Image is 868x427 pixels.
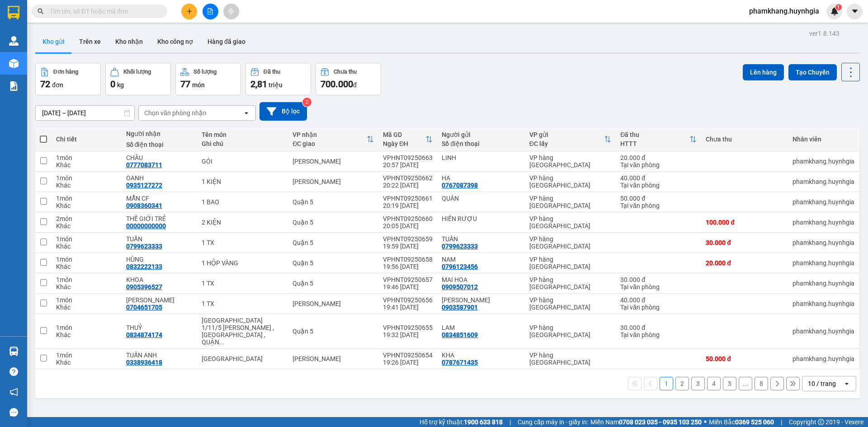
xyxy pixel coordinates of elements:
span: aim [228,8,234,14]
span: phamkhang.huynhgia [742,5,826,17]
button: Chưa thu700.000đ [316,63,381,95]
div: Quận 5 [292,219,374,226]
div: TX [202,355,283,362]
div: 0796123456 [442,263,478,270]
div: phamkhang.huynhgia [793,259,854,267]
th: Toggle SortBy [378,127,437,151]
div: GÓI [202,158,283,165]
div: 0799623333 [442,243,478,250]
img: warehouse-icon [9,36,19,46]
div: TX [202,317,283,324]
div: ĐC giao [292,140,367,147]
span: copyright [818,419,824,425]
div: 50.000 đ [706,355,783,362]
div: 20:22 [DATE] [383,182,433,189]
div: TUẤN [442,235,520,243]
div: 1 KIỆN [202,178,283,185]
div: Khác [56,331,117,338]
div: 20:57 [DATE] [383,161,433,169]
div: 1 món [56,276,117,283]
div: phamkhang.huynhgia [793,355,854,362]
div: VP hàng [GEOGRAPHIC_DATA] [529,352,611,366]
div: KHOA [126,276,193,283]
div: Người gửi [442,131,520,138]
div: Tại văn phòng [620,331,697,338]
div: VP hàng [GEOGRAPHIC_DATA] [529,174,611,189]
div: 1 TX [202,239,283,246]
span: ... [219,338,225,346]
input: Tìm tên, số ĐT hoặc mã đơn [50,6,156,16]
div: 1 TX [202,280,283,287]
div: 30.000 đ [620,276,697,283]
button: 2 [675,377,689,390]
div: Khác [56,182,117,189]
div: LINH [442,154,520,161]
button: Kho gửi [35,31,72,52]
div: VP hàng [GEOGRAPHIC_DATA] [529,256,611,270]
button: Số lượng77món [175,63,241,95]
div: VP hàng [GEOGRAPHIC_DATA] [529,235,611,250]
div: VPHNT09250655 [383,324,433,331]
div: 0777083711 [126,161,162,169]
span: 77 [180,79,190,89]
div: 19:41 [DATE] [383,304,433,311]
div: VP hàng [GEOGRAPHIC_DATA] [529,215,611,230]
div: 0909507012 [442,283,478,291]
div: OANH [126,174,193,182]
button: Lên hàng [743,64,784,80]
button: Đơn hàng72đơn [35,63,101,95]
div: 10 / trang [808,379,836,388]
svg: open [843,380,850,387]
div: phamkhang.huynhgia [793,300,854,307]
div: MẪN CF [126,195,193,202]
div: [PERSON_NAME] [292,300,374,307]
img: warehouse-icon [9,347,19,356]
div: 1 món [56,195,117,202]
div: 0704651705 [126,304,162,311]
div: VP hàng [GEOGRAPHIC_DATA] [529,296,611,311]
div: Đơn hàng [53,69,78,75]
div: VPHNT09250657 [383,276,433,283]
div: 0905396527 [126,283,162,291]
button: 5 [723,377,736,390]
div: THUỶ [126,324,193,331]
div: Nhân viên [793,136,854,143]
div: Khác [56,222,117,230]
div: HIỀN RƯỢU [442,215,520,222]
button: Tạo Chuyến [788,64,837,80]
img: warehouse-icon [9,59,19,68]
div: 19:56 [DATE] [383,263,433,270]
strong: 0369 525 060 [735,418,774,426]
div: phamkhang.huynhgia [793,178,854,185]
span: Cung cấp máy in - giấy in: [518,417,588,427]
span: đ [353,81,357,89]
button: 1 [660,377,673,390]
div: VP nhận [292,131,367,138]
span: caret-down [851,7,859,15]
div: 1 TX [202,300,283,307]
span: 2,81 [250,79,267,89]
button: Bộ lọc [259,102,307,121]
div: 20:05 [DATE] [383,222,433,230]
button: Trên xe [72,31,108,52]
div: Quận 5 [292,239,374,246]
div: Mã GD [383,131,425,138]
div: 1 món [56,296,117,304]
div: HÙNG [126,256,193,263]
div: Tại văn phòng [620,283,697,291]
span: 72 [40,79,50,89]
div: Khối lượng [123,69,151,75]
button: 4 [707,377,721,390]
span: | [509,417,511,427]
span: Miền Nam [590,417,702,427]
input: Select a date range. [36,106,134,120]
div: Số điện thoại [442,140,520,147]
strong: 0708 023 035 - 0935 103 250 [619,418,702,426]
div: 20.000 đ [620,154,697,161]
div: 0935127272 [126,182,162,189]
div: phamkhang.huynhgia [793,158,854,165]
div: VP hàng [GEOGRAPHIC_DATA] [529,154,611,169]
div: phamkhang.huynhgia [793,239,854,246]
div: 20.000 đ [706,259,783,267]
div: 19:32 [DATE] [383,331,433,338]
